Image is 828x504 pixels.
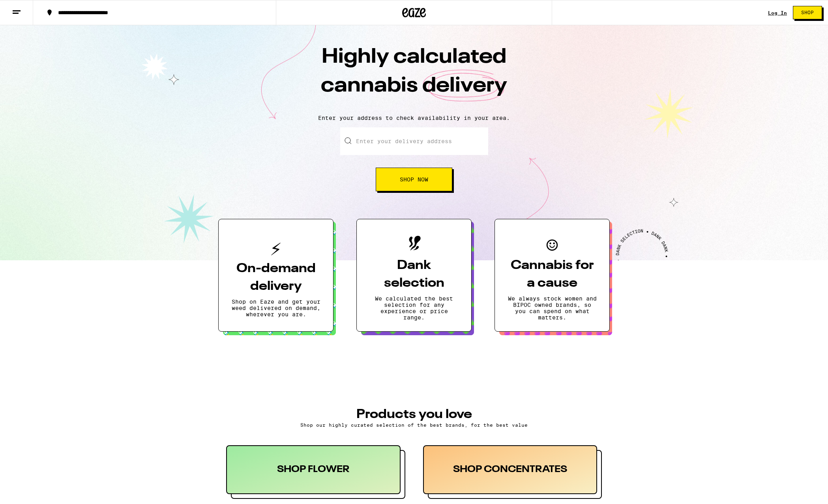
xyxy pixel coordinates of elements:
[376,168,452,191] button: Shop Now
[495,219,610,332] button: Cannabis for a causeWe always stock women and BIPOC owned brands, so you can spend on what matters.
[226,445,401,494] div: SHOP FLOWER
[787,6,828,19] a: Shop
[8,115,820,121] p: Enter your address to check availability in your area.
[508,257,597,292] h3: Cannabis for a cause
[768,10,787,15] a: Log In
[801,10,814,15] span: Shop
[508,295,597,321] p: We always stock women and BIPOC owned brands, so you can spend on what matters.
[793,6,822,19] button: Shop
[356,219,472,332] button: Dank selectionWe calculated the best selection for any experience or price range.
[226,408,602,421] h3: PRODUCTS YOU LOVE
[400,177,428,182] span: Shop Now
[231,260,320,295] h3: On-demand delivery
[276,43,552,108] h1: Highly calculated cannabis delivery
[369,295,459,321] p: We calculated the best selection for any experience or price range.
[226,445,405,499] button: SHOP FLOWER
[226,422,602,427] p: Shop our highly curated selection of the best brands, for the best value
[218,219,333,332] button: On-demand deliveryShop on Eaze and get your weed delivered on demand, wherever you are.
[369,257,459,292] h3: Dank selection
[231,299,320,317] p: Shop on Eaze and get your weed delivered on demand, wherever you are.
[340,127,488,155] input: Enter your delivery address
[423,445,598,494] div: SHOP CONCENTRATES
[423,445,602,499] button: SHOP CONCENTRATES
